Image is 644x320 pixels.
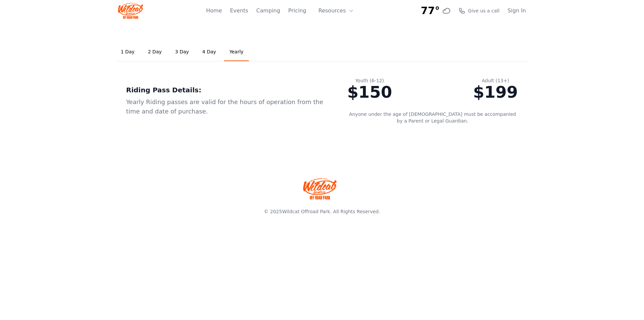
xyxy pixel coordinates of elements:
div: $150 [347,84,392,100]
a: 3 Day [170,43,194,61]
a: Home [206,7,222,15]
a: 1 Day [115,43,140,61]
img: Wildcat Logo [118,3,143,19]
div: Riding Pass Details: [126,85,326,95]
span: Give us a call [468,7,499,14]
a: 4 Day [197,43,221,61]
a: Events [230,7,248,15]
div: Yearly Riding passes are valid for the hours of operation from the time and date of purchase. [126,97,326,116]
div: $199 [473,84,518,100]
div: Adult (13+) [473,77,518,84]
a: Sign In [507,7,526,15]
a: Give us a call [459,7,499,14]
span: 77° [421,5,440,17]
p: Anyone under the age of [DEMOGRAPHIC_DATA] must be accompanied by a Parent or Legal Guardian. [347,111,518,124]
div: Youth (6-12) [347,77,392,84]
a: Wildcat Offroad Park [282,209,330,214]
button: Resources [314,4,358,17]
img: Wildcat Offroad park [303,178,337,199]
a: 2 Day [143,43,167,61]
a: Yearly [224,43,249,61]
a: Camping [256,7,280,15]
a: Pricing [288,7,306,15]
span: © 2025 . All Rights Reserved. [264,209,380,214]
